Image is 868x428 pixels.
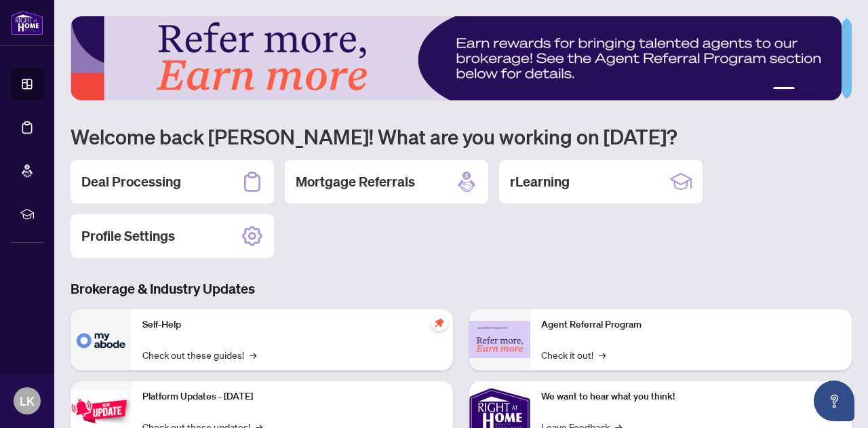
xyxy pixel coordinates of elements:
[11,10,43,35] img: logo
[296,172,415,191] h2: Mortgage Referrals
[833,87,838,92] button: 5
[814,381,854,421] button: Open asap
[541,317,841,332] p: Agent Referral Program
[142,347,256,362] a: Check out these guides!→
[510,172,570,191] h2: rLearning
[431,315,448,331] span: pushpin
[71,16,842,100] img: Slide 0
[71,279,852,298] h3: Brokerage & Industry Updates
[71,123,852,149] h1: Welcome back [PERSON_NAME]! What are you working on [DATE]?
[469,321,530,358] img: Agent Referral Program
[541,389,841,404] p: We want to hear what you think!
[599,347,606,362] span: →
[81,172,181,191] h2: Deal Processing
[71,309,132,370] img: Self-Help
[142,317,442,332] p: Self-Help
[142,389,442,404] p: Platform Updates - [DATE]
[773,87,795,92] button: 1
[81,227,175,246] h2: Profile Settings
[541,347,606,362] a: Check it out!→
[822,87,827,92] button: 4
[250,347,256,362] span: →
[811,87,816,92] button: 3
[20,391,35,410] span: LK
[800,87,806,92] button: 2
